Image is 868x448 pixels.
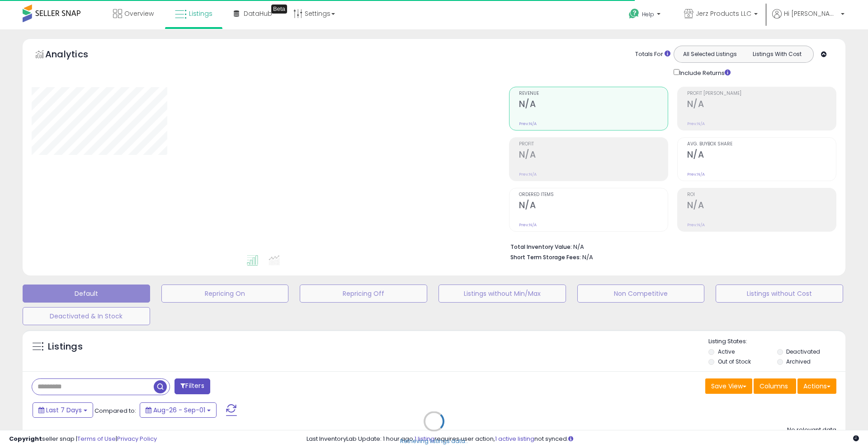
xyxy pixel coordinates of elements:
span: Help [642,10,654,18]
div: seller snap | | [9,435,157,443]
button: Repricing On [161,285,289,303]
small: Prev: N/A [687,222,705,228]
button: All Selected Listings [676,48,744,60]
a: Hi [PERSON_NAME] [772,9,844,29]
button: Repricing Off [300,285,427,303]
b: Short Term Storage Fees: [510,253,581,261]
small: Prev: N/A [519,222,537,228]
button: Deactivated & In Stock [23,307,150,325]
a: Help [622,1,670,29]
h2: N/A [687,200,836,212]
h5: Analytics [45,48,106,63]
small: Prev: N/A [687,172,705,177]
b: Total Inventory Value: [510,243,572,251]
h2: N/A [519,99,668,111]
button: Default [23,285,150,303]
button: Non Competitive [577,285,705,303]
span: Profit [519,142,668,147]
span: Hi [PERSON_NAME] [784,9,838,18]
span: ROI [687,192,836,197]
span: Jerz Products LLC [696,9,751,18]
small: Prev: N/A [687,121,705,126]
h2: N/A [519,149,668,162]
button: Listings without Min/Max [439,285,566,303]
span: Revenue [519,91,668,96]
strong: Copyright [9,434,42,443]
h2: N/A [687,99,836,111]
span: Overview [124,9,154,18]
small: Prev: N/A [519,121,537,126]
div: Include Returns [667,67,741,78]
span: Listings [189,9,212,18]
h2: N/A [687,149,836,162]
span: DataHub [244,9,272,18]
div: Tooltip anchor [271,5,287,14]
span: Ordered Items [519,192,668,197]
span: Profit [PERSON_NAME] [687,91,836,96]
li: N/A [510,241,830,252]
div: Retrieving listings data.. [400,437,468,445]
i: Get Help [628,8,640,19]
div: Totals For [635,50,670,59]
button: Listings without Cost [716,285,843,303]
button: Listings With Cost [743,48,811,60]
span: Avg. Buybox Share [687,142,836,147]
span: N/A [582,253,593,261]
small: Prev: N/A [519,172,537,177]
h2: N/A [519,200,668,212]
